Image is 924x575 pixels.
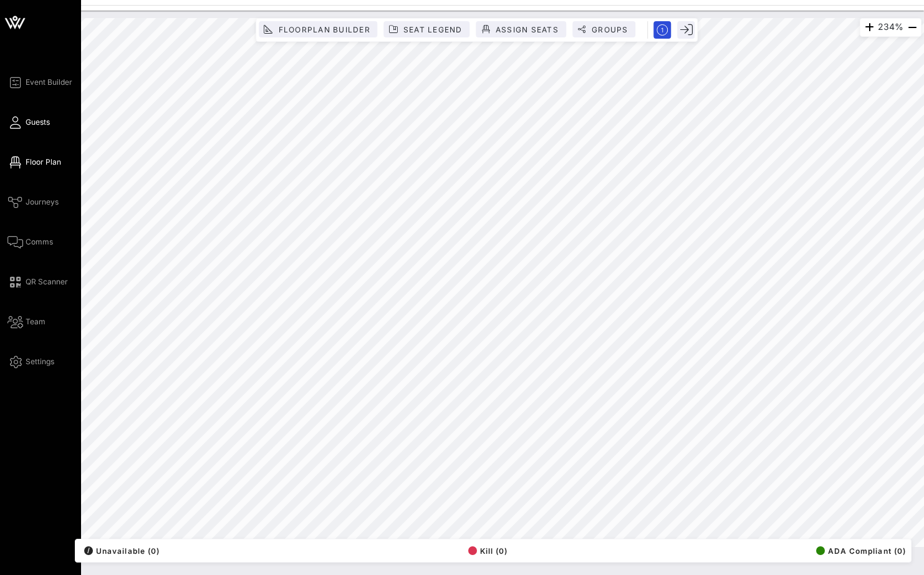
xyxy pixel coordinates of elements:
[812,542,906,559] button: ADA Compliant (0)
[476,21,566,37] button: Assign Seats
[259,21,377,37] button: Floorplan Builder
[7,314,46,329] a: Team
[26,77,72,88] span: Event Builder
[80,542,160,559] button: /Unavailable (0)
[26,117,50,128] span: Guests
[7,195,59,210] a: Journeys
[384,21,470,37] button: Seat Legend
[26,316,46,327] span: Team
[591,25,628,34] span: Groups
[26,196,59,208] span: Journeys
[7,155,61,170] a: Floor Plan
[277,25,370,34] span: Floorplan Builder
[816,546,906,556] span: ADA Compliant (0)
[84,546,160,556] span: Unavailable (0)
[468,546,508,556] span: Kill (0)
[7,354,54,369] a: Settings
[7,75,72,90] a: Event Builder
[7,234,53,249] a: Comms
[26,236,53,248] span: Comms
[7,274,68,289] a: QR Scanner
[572,21,636,37] button: Groups
[403,25,463,34] span: Seat Legend
[26,276,68,287] span: QR Scanner
[464,542,508,559] button: Kill (0)
[860,18,922,37] div: 234%
[26,356,54,367] span: Settings
[495,25,559,34] span: Assign Seats
[7,115,50,130] a: Guests
[26,157,61,168] span: Floor Plan
[84,546,93,555] div: /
